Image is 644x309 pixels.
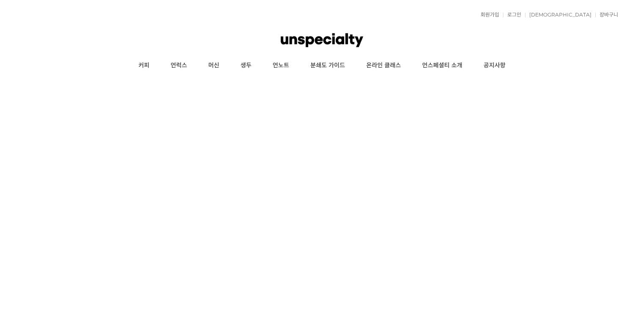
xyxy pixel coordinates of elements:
img: 언스페셜티 몰 [281,28,363,53]
a: 장바구니 [595,12,618,17]
a: 언스페셜티 소개 [412,55,473,76]
a: 머신 [198,55,230,76]
a: 공지사항 [473,55,516,76]
a: [DEMOGRAPHIC_DATA] [525,12,591,17]
a: 커피 [128,55,160,76]
a: 회원가입 [476,12,499,17]
a: 온라인 클래스 [356,55,412,76]
a: 분쇄도 가이드 [300,55,356,76]
a: 생두 [230,55,262,76]
a: 언노트 [262,55,300,76]
a: 로그인 [503,12,521,17]
a: 언럭스 [160,55,198,76]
